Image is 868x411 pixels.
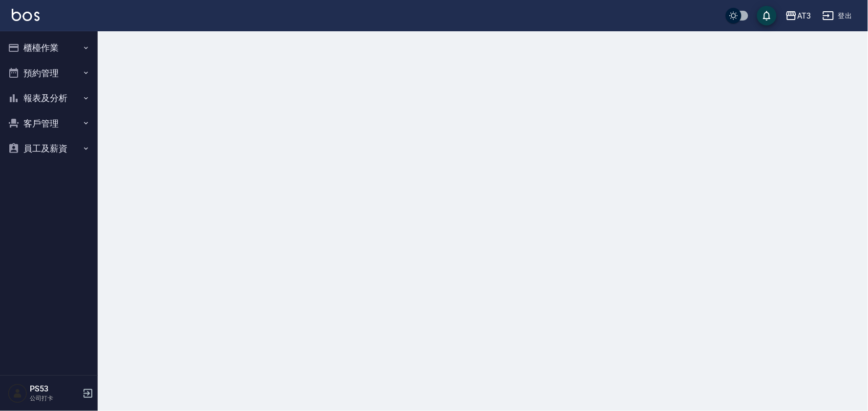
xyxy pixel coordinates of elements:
[4,111,94,136] button: 客戶管理
[4,136,94,161] button: 員工及薪資
[819,7,856,25] button: 登出
[12,9,40,21] img: Logo
[4,35,94,61] button: 櫃檯作業
[4,61,94,86] button: 預約管理
[782,6,815,26] button: AT3
[30,384,80,394] h5: PS53
[4,86,94,111] button: 報表及分析
[8,384,27,403] img: Person
[757,6,777,25] button: save
[30,394,80,403] p: 公司打卡
[797,10,811,22] div: AT3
